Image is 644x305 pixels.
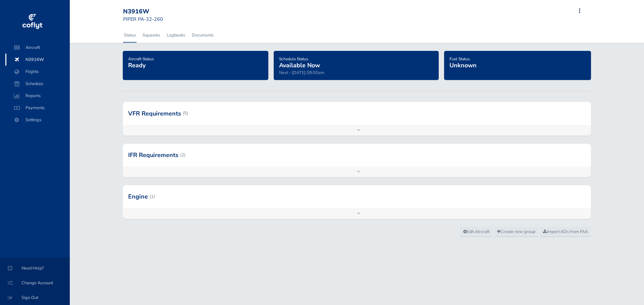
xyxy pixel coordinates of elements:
[12,90,63,102] span: Reports
[449,56,470,62] span: Fuel Status
[166,28,186,43] a: Logbooks
[279,54,320,70] a: Schedule StatusAvailable Now
[12,66,63,78] span: Flights
[12,114,63,126] span: Settings
[540,227,591,237] a: Import ADs from FAA
[279,70,324,76] span: Next - [DATE] 08:00am
[460,227,492,237] a: Edit Aircraft
[142,28,161,43] a: Squawks
[12,42,63,54] span: Aircraft
[449,61,477,69] span: Unknown
[279,56,308,62] span: Schedule Status
[463,229,489,235] span: Edit Aircraft
[8,292,62,304] span: Sign Out
[191,28,214,43] a: Documents
[8,262,62,274] span: Need Help?
[21,12,43,32] img: coflyt logo
[128,56,154,62] span: Aircraft Status
[123,28,137,43] a: Status
[12,54,63,66] span: N3916W
[494,227,538,237] a: Create new group
[123,16,163,22] small: PIPER PA-32-260
[543,229,588,235] span: Import ADs from FAA
[128,61,146,69] span: Ready
[12,102,63,114] span: Payments
[279,61,320,69] span: Available Now
[497,229,535,235] span: Create new group
[12,78,63,90] span: Schedule
[123,8,171,15] div: N3916W
[8,277,62,289] span: Change Account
